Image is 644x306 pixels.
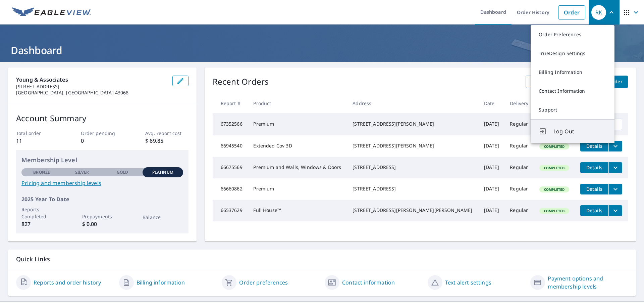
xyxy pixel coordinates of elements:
p: 827 [21,220,62,228]
button: detailsBtn-66945540 [580,141,608,151]
div: [STREET_ADDRESS][PERSON_NAME] [353,142,473,149]
p: Membership Level [21,156,183,165]
p: Recent Orders [213,76,269,88]
th: Product [248,93,347,113]
p: Total order [16,130,59,137]
p: Prepayments [82,213,122,220]
p: Quick Links [16,255,628,263]
td: [DATE] [479,157,504,178]
td: Regular [504,135,534,157]
a: Billing information [137,278,185,287]
p: Silver [75,169,89,175]
a: Reports and order history [34,278,101,287]
button: filesDropdownBtn-66945540 [608,141,622,151]
img: EV Logo [12,7,91,17]
a: Order preferences [239,278,288,287]
p: [GEOGRAPHIC_DATA], [GEOGRAPHIC_DATA] 43068 [16,90,167,96]
td: Regular [504,178,534,200]
p: Balance [143,214,183,221]
span: Details [584,164,604,171]
td: 66675569 [213,157,248,178]
p: Reports Completed [21,206,62,220]
td: [DATE] [479,135,504,157]
span: Completed [540,166,569,170]
a: Support [531,100,614,119]
td: Premium [248,113,347,135]
p: Bronze [33,169,50,175]
button: filesDropdownBtn-66660862 [608,184,622,194]
a: View All Orders [526,76,573,88]
a: Text alert settings [445,278,491,287]
th: Date [479,93,504,113]
button: detailsBtn-66675569 [580,162,608,173]
a: Order Preferences [531,25,614,44]
div: [STREET_ADDRESS] [353,164,473,171]
a: Pricing and membership levels [21,179,183,187]
td: Full House™ [248,200,347,221]
td: 67352566 [213,113,248,135]
div: RK [591,5,606,20]
p: 11 [16,137,59,145]
span: Details [584,186,604,192]
td: Premium and Walls, Windows & Doors [248,157,347,178]
td: [DATE] [479,200,504,221]
span: Log Out [553,127,606,135]
td: Regular [504,113,534,135]
th: Address [347,93,479,113]
th: Delivery [504,93,534,113]
th: Report # [213,93,248,113]
span: Completed [540,209,569,213]
button: filesDropdownBtn-66675569 [608,162,622,173]
h1: Dashboard [8,43,636,57]
p: Gold [117,169,128,175]
button: filesDropdownBtn-66537629 [608,205,622,216]
td: Premium [248,178,347,200]
p: [STREET_ADDRESS] [16,84,167,90]
div: [STREET_ADDRESS][PERSON_NAME][PERSON_NAME] [353,207,473,214]
p: 0 [81,137,124,145]
p: Young & Associates [16,76,167,84]
a: Billing Information [531,63,614,82]
span: Completed [540,144,569,149]
td: 66537629 [213,200,248,221]
p: Account Summary [16,112,189,124]
a: Payment options and membership levels [548,274,628,291]
p: Platinum [152,169,173,175]
p: $ 0.00 [82,220,122,228]
button: detailsBtn-66660862 [580,184,608,194]
td: Regular [504,157,534,178]
td: 66945540 [213,135,248,157]
p: $ 69.85 [145,137,188,145]
div: [STREET_ADDRESS][PERSON_NAME] [353,121,473,127]
span: Completed [540,187,569,192]
p: 2025 Year To Date [21,195,183,203]
div: [STREET_ADDRESS] [353,185,473,192]
button: detailsBtn-66537629 [580,205,608,216]
span: Details [584,143,604,149]
a: Contact information [342,278,395,287]
p: Avg. report cost [145,130,188,137]
a: Order [558,5,585,19]
td: Extended Cov 3D [248,135,347,157]
td: Regular [504,200,534,221]
a: TrueDesign Settings [531,44,614,63]
a: Contact Information [531,82,614,100]
td: 66660862 [213,178,248,200]
p: Order pending [81,130,124,137]
button: Log Out [531,119,614,143]
td: [DATE] [479,178,504,200]
td: [DATE] [479,113,504,135]
span: Details [584,207,604,214]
